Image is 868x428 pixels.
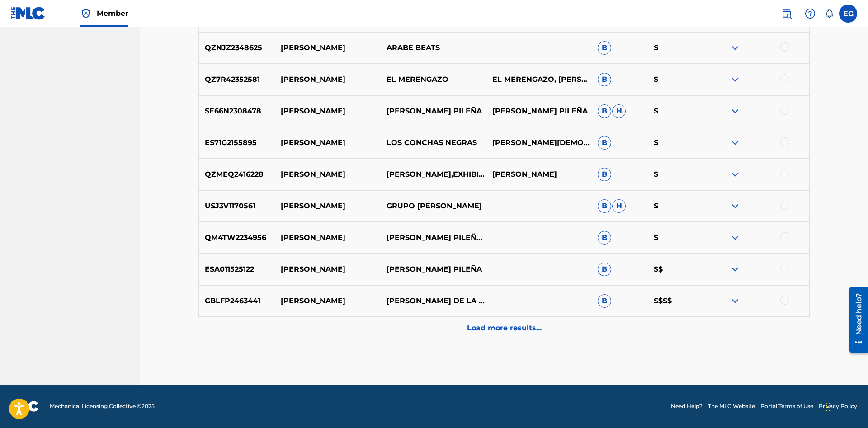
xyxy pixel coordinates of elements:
img: expand [730,232,741,243]
div: Drag [826,394,831,421]
span: B [598,263,611,276]
span: B [598,41,611,55]
img: expand [730,106,741,117]
span: Member [97,8,128,19]
p: ARABE BEATS [380,42,486,53]
span: H [612,199,626,213]
p: $ [648,106,704,117]
p: QZNJZ2348625 [199,42,275,53]
iframe: Resource Center [843,282,868,357]
p: LOS CONCHAS NEGRAS [380,137,486,148]
span: B [598,168,611,181]
img: Top Rightsholder [80,8,91,19]
p: QM4TW2234956 [199,232,275,243]
p: $ [648,42,704,53]
p: [PERSON_NAME] PILEÑA [380,264,486,275]
div: Notifications [825,9,834,18]
iframe: Chat Widget [823,385,868,428]
p: GRUPO [PERSON_NAME] [380,201,486,212]
a: The MLC Website [708,402,755,410]
p: Load more results... [467,323,542,334]
p: EL MERENGAZO, [PERSON_NAME] [486,74,592,85]
img: expand [730,296,741,306]
div: User Menu [839,5,857,23]
a: Public Search [778,5,796,23]
img: MLC Logo [11,7,46,20]
p: EL MERENGAZO [380,74,486,85]
p: QZMEQ2416228 [199,169,275,180]
p: [PERSON_NAME] [275,296,381,306]
p: [PERSON_NAME] [275,169,381,180]
p: [PERSON_NAME] [275,42,381,53]
p: SE66N2308478 [199,106,275,117]
p: [PERSON_NAME] PILEÑA [486,106,592,117]
span: B [598,104,611,118]
img: help [805,8,816,19]
span: B [598,231,611,245]
img: expand [730,264,741,275]
p: [PERSON_NAME] [275,74,381,85]
p: QZ7R42352581 [199,74,275,85]
span: Mechanical Licensing Collective © 2025 [50,402,155,410]
p: [PERSON_NAME],EXHIBITION ON SCREEN [380,169,486,180]
p: [PERSON_NAME] PILEÑA|[PERSON_NAME] [380,232,486,243]
p: [PERSON_NAME] [275,201,381,212]
span: B [598,199,611,213]
p: $ [648,201,704,212]
img: search [781,8,792,19]
p: [PERSON_NAME][DEMOGRAPHIC_DATA], [PERSON_NAME] [486,137,592,148]
p: $$$$ [648,296,704,306]
img: expand [730,42,741,53]
span: B [598,136,611,150]
span: H [612,104,626,118]
div: Help [801,5,819,23]
a: Portal Terms of Use [760,402,813,410]
a: Privacy Policy [819,402,857,410]
img: logo [11,401,39,412]
p: $ [648,137,704,148]
p: $ [648,74,704,85]
img: expand [730,137,741,148]
span: B [598,294,611,308]
p: $$ [648,264,704,275]
img: expand [730,201,741,212]
span: B [598,73,611,86]
p: GBLFP2463441 [199,296,275,306]
p: ES71G2155895 [199,137,275,148]
img: expand [730,74,741,85]
p: [PERSON_NAME] [275,137,381,148]
a: Need Help? [671,402,703,410]
p: [PERSON_NAME] PILEÑA [380,106,486,117]
p: [PERSON_NAME] [275,232,381,243]
p: [PERSON_NAME] [275,264,381,275]
p: [PERSON_NAME] DE LA BACHATA [380,296,486,306]
p: USJ3V1170561 [199,201,275,212]
img: expand [730,169,741,180]
p: [PERSON_NAME] [486,169,592,180]
p: $ [648,169,704,180]
p: [PERSON_NAME] [275,106,381,117]
p: ESA011525122 [199,264,275,275]
p: $ [648,232,704,243]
